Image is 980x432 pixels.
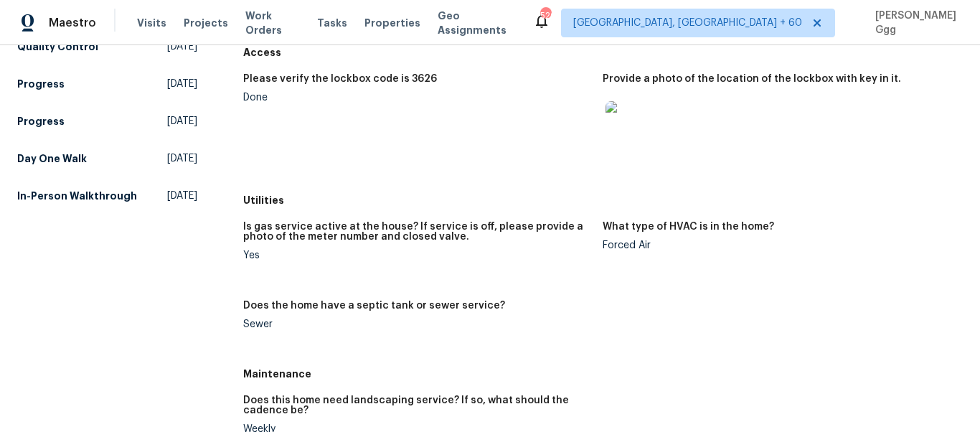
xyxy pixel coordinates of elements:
span: Work Orders [245,9,300,37]
span: [DATE] [167,77,197,91]
div: 526 [540,9,550,23]
span: [DATE] [167,114,197,128]
h5: Day One Walk [17,151,87,166]
h5: What type of HVAC is in the home? [603,222,774,232]
span: [PERSON_NAME] Ggg [870,9,958,37]
h5: Progress [17,114,65,128]
span: [DATE] [167,189,197,203]
h5: In-Person Walkthrough [17,189,137,203]
a: Day One Walk[DATE] [17,146,197,172]
h5: Access [243,45,963,60]
span: Visits [137,16,166,30]
div: Forced Air [603,240,951,250]
span: [GEOGRAPHIC_DATA], [GEOGRAPHIC_DATA] + 60 [573,16,802,30]
span: Properties [364,16,420,30]
h5: Quality Control [17,39,98,54]
a: Quality Control[DATE] [17,34,197,60]
a: Progress[DATE] [17,108,197,134]
span: Projects [184,16,228,30]
span: Tasks [317,18,347,28]
h5: Utilities [243,193,963,207]
h5: Progress [17,77,65,91]
h5: Provide a photo of the location of the lockbox with key in it. [603,74,901,84]
a: Progress[DATE] [17,71,197,97]
div: Yes [243,250,592,260]
h5: Maintenance [243,367,963,381]
div: Sewer [243,319,592,329]
div: Done [243,93,592,103]
span: Geo Assignments [438,9,516,37]
span: [DATE] [167,151,197,166]
h5: Does this home need landscaping service? If so, what should the cadence be? [243,395,592,415]
span: Maestro [49,16,96,30]
h5: Please verify the lockbox code is 3626 [243,74,437,84]
span: [DATE] [167,39,197,54]
a: In-Person Walkthrough[DATE] [17,183,197,209]
h5: Is gas service active at the house? If service is off, please provide a photo of the meter number... [243,222,592,242]
h5: Does the home have a septic tank or sewer service? [243,301,505,311]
